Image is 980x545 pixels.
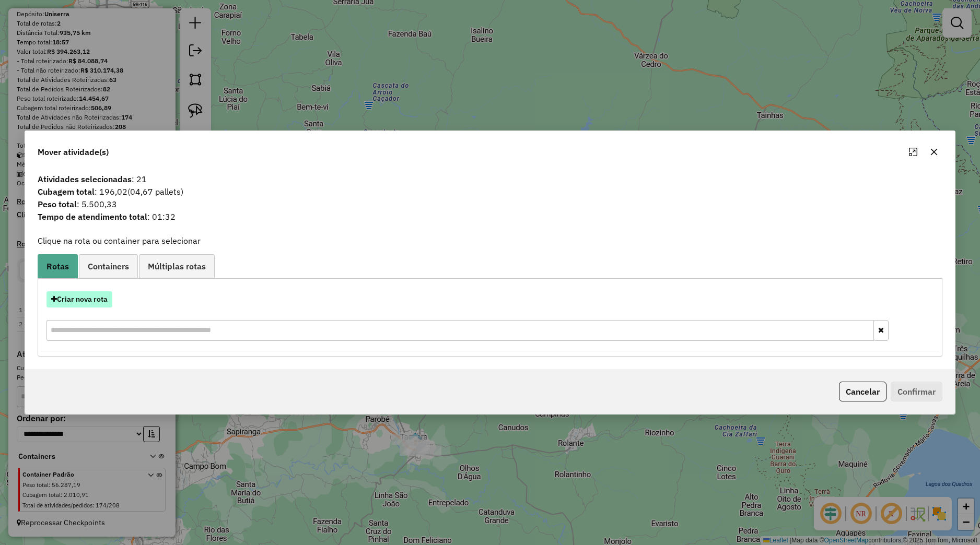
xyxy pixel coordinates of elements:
[38,199,77,209] strong: Peso total
[31,210,949,223] span: : 01:32
[88,262,129,270] span: Containers
[839,382,886,401] button: Cancelar
[38,186,95,197] strong: Cubagem total
[31,198,949,210] span: : 5.500,33
[31,185,949,198] span: : 196,02
[38,174,132,184] strong: Atividades selecionadas
[148,262,206,270] span: Múltiplas rotas
[38,146,109,158] span: Mover atividade(s)
[38,234,201,247] label: Clique na rota ou container para selecionar
[31,173,949,185] span: : 21
[127,186,183,197] span: (04,67 pallets)
[46,291,112,307] button: Criar nova rota
[46,262,69,270] span: Rotas
[905,144,921,160] button: Maximize
[38,211,147,222] strong: Tempo de atendimento total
